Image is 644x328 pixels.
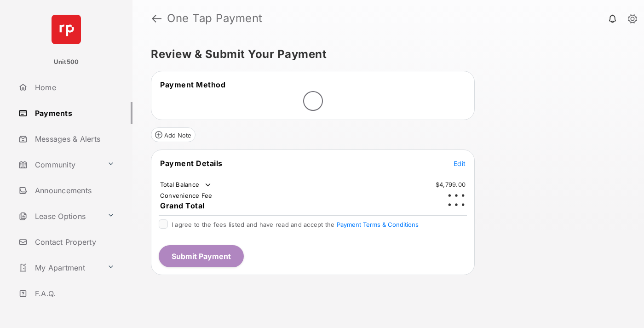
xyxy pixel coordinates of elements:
[52,15,81,44] img: svg+xml;base64,PHN2ZyB4bWxucz0iaHR0cDovL3d3dy53My5vcmcvMjAwMC9zdmciIHdpZHRoPSI2NCIgaGVpZ2h0PSI2NC...
[160,159,223,168] span: Payment Details
[160,80,225,89] span: Payment Method
[15,179,132,201] a: Announcements
[54,58,79,67] p: Unit500
[151,49,618,60] h5: Review & Submit Your Payment
[159,245,244,267] button: Submit Payment
[15,282,132,305] a: F.A.Q.
[435,180,466,189] td: $4,799.00
[337,221,419,228] button: I agree to the fees listed and have read and accept the
[151,127,195,142] button: Add Note
[15,257,103,279] a: My Apartment
[15,102,132,124] a: Payments
[167,13,263,24] strong: One Tap Payment
[160,201,205,210] span: Grand Total
[15,231,132,253] a: Contact Property
[160,180,213,190] td: Total Balance
[15,205,103,227] a: Lease Options
[454,160,466,167] span: Edit
[454,159,466,168] button: Edit
[172,221,419,228] span: I agree to the fees listed and have read and accept the
[15,76,132,98] a: Home
[15,128,132,150] a: Messages & Alerts
[15,154,103,176] a: Community
[160,191,213,200] td: Convenience Fee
